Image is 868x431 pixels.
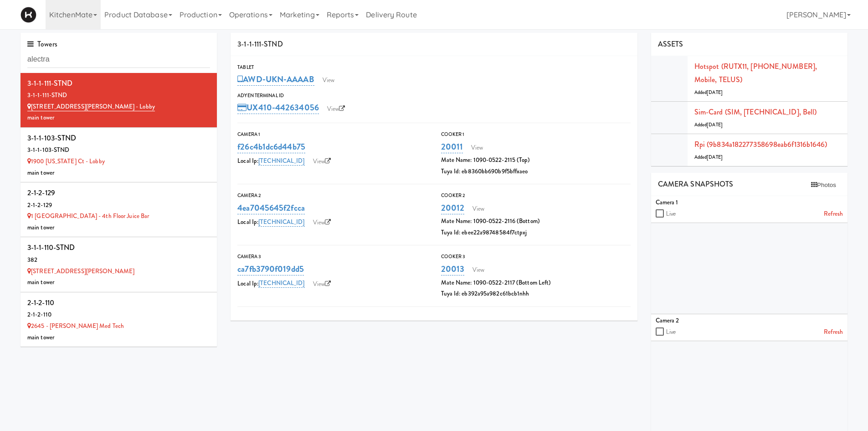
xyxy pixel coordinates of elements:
div: Camera 2 [237,191,427,200]
label: Live [666,327,676,338]
a: 1 [GEOGRAPHIC_DATA] - 4th Floor Juice Bar [27,212,149,220]
span: [DATE] [707,89,723,96]
span: ASSETS [658,39,683,49]
a: 4ea7045645f2fcca [237,202,305,214]
div: main tower [27,112,210,124]
a: View [308,216,336,229]
label: Live [666,208,676,220]
div: 3-1-1-111-STND [27,90,210,101]
a: Refresh [824,327,843,338]
a: Refresh [824,208,843,220]
a: [TECHNICAL_ID] [258,279,304,288]
div: Camera 1 [656,197,843,208]
div: Tuya Id: ebee22a98748584f7ctpxj [441,227,631,239]
div: Cooker 2 [441,191,631,200]
div: Mate Name: 1090-0522-2116 (Bottom) [441,216,631,227]
a: [STREET_ADDRESS][PERSON_NAME] [27,267,134,275]
div: Mate Name: 1090-0522-2115 (Top) [441,155,631,166]
div: 3-1-1-111-STND [231,33,637,56]
div: Local Ip: [237,277,427,291]
li: 2-1-2-1292-1-2-129 1 [GEOGRAPHIC_DATA] - 4th Floor Juice Barmain tower [21,182,217,237]
li: 3-1-1-103-STND3-1-1-103-STND 1900 [US_STATE] Ct - Lobbymain tower [21,128,217,182]
div: 3-1-1-103-STND [27,131,210,145]
span: Added [694,121,723,128]
img: Micromart [21,7,36,23]
div: Tuya Id: eb392a95a982c61bcb1nhh [441,288,631,300]
div: 2-1-2-129 [27,186,210,200]
div: Adyen Terminal Id [237,91,631,100]
a: 20012 [441,202,465,214]
a: 1900 [US_STATE] Ct - Lobby [27,157,105,166]
div: 2-1-2-129 [27,200,210,211]
div: Camera 3 [237,252,427,261]
li: 3-1-1-111-STND3-1-1-111-STND [STREET_ADDRESS][PERSON_NAME] - Lobbymain tower [21,73,217,128]
span: [DATE] [707,121,723,128]
a: Rpi (9b834a182277358698eab6f1316b1646) [694,139,827,150]
div: 3-1-1-110-STND [27,241,210,254]
a: View [323,102,350,116]
div: 2-1-2-110 [27,309,210,321]
div: Local Ip: [237,155,427,168]
li: 2-1-2-1102-1-2-110 2645 - [PERSON_NAME] Med Techmain tower [21,292,217,347]
div: main tower [27,332,210,343]
div: Cooker 3 [441,252,631,261]
div: Tuya Id: eb8360bb690b9f5bffxaeo [441,166,631,177]
div: 3-1-1-111-STND [27,77,210,90]
a: View [468,202,489,216]
button: Photos [806,178,841,192]
a: 20013 [441,263,465,275]
div: Tablet [237,63,631,72]
a: View [468,263,489,277]
span: Added [694,89,723,96]
div: Camera 1 [237,130,427,139]
a: AWD-UKN-AAAAB [237,73,314,86]
input: Search towers [27,51,210,68]
div: Camera 2 [656,315,843,327]
span: Towers [27,39,57,49]
a: View [467,141,488,155]
span: [DATE] [707,154,723,161]
a: UX410-442634056 [237,101,319,114]
a: [TECHNICAL_ID] [258,156,304,166]
div: main tower [27,222,210,234]
div: main tower [27,167,210,179]
div: 2-1-2-110 [27,296,210,310]
a: View [318,73,339,87]
div: Cooker 1 [441,130,631,139]
a: 20011 [441,140,463,153]
a: ca7fb3790f019dd5 [237,263,304,275]
a: Hotspot (RUTX11, [PHONE_NUMBER], Mobile, TELUS) [694,61,817,85]
a: [STREET_ADDRESS][PERSON_NAME] - Lobby [27,102,155,111]
div: main tower [27,277,210,288]
span: CAMERA SNAPSHOTS [658,179,734,189]
div: 3-1-1-103-STND [27,145,210,156]
span: Added [694,154,723,161]
div: Mate Name: 1090-0522-2117 (Bottom Left) [441,277,631,289]
li: 3-1-1-110-STND382 [STREET_ADDRESS][PERSON_NAME]main tower [21,237,217,292]
a: Sim-card (SIM, [TECHNICAL_ID], Bell) [694,107,817,117]
a: f26c4b1dc6d44b75 [237,140,305,153]
div: Local Ip: [237,216,427,229]
a: 2645 - [PERSON_NAME] Med Tech [27,322,124,330]
a: View [308,155,336,168]
a: [TECHNICAL_ID] [258,218,304,227]
div: 382 [27,254,210,266]
a: View [308,277,336,291]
